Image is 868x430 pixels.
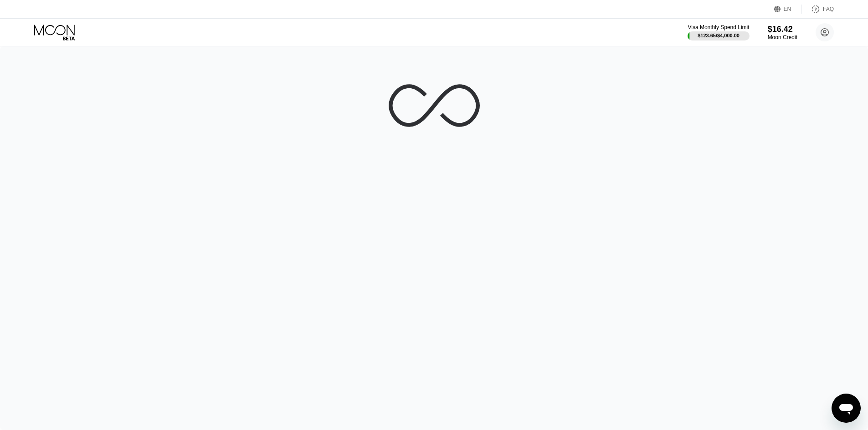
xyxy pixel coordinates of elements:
[802,5,834,14] div: FAQ
[784,6,791,12] div: EN
[688,24,749,30] div: Visa Monthly Spend Limit
[698,33,740,38] div: $123.65 / $4,000.00
[768,25,797,34] div: $16.42
[823,6,834,12] div: FAQ
[832,394,861,423] iframe: Button to launch messaging window
[768,25,797,40] div: $16.42Moon Credit
[688,24,749,40] div: Visa Monthly Spend Limit$123.65/$4,000.00
[774,5,802,14] div: EN
[768,34,797,40] div: Moon Credit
